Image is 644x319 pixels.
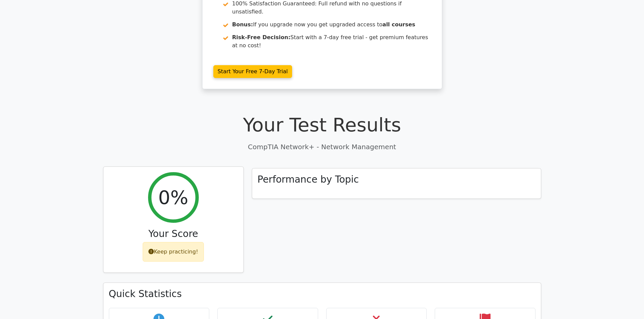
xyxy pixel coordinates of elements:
[109,288,535,300] h3: Quick Statistics
[103,113,541,136] h1: Your Test Results
[158,186,188,209] h2: 0%
[213,65,292,78] a: Start Your Free 7-Day Trial
[258,174,359,185] h3: Performance by Topic
[143,242,204,262] div: Keep practicing!
[109,228,238,240] h3: Your Score
[103,142,541,152] p: CompTIA Network+ - Network Management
